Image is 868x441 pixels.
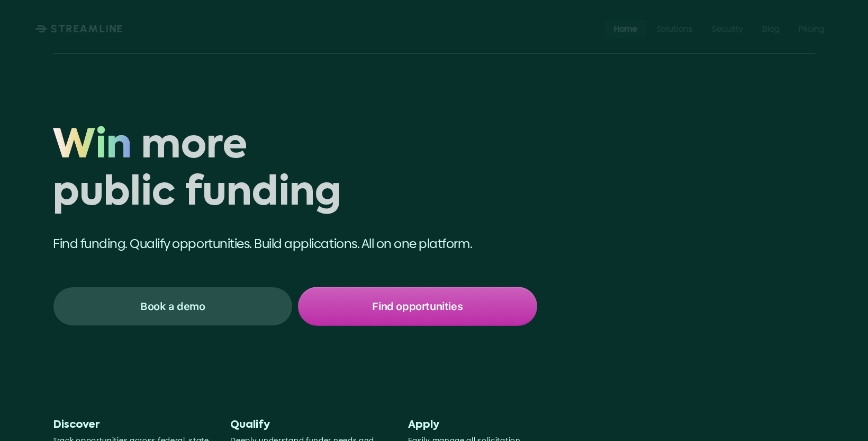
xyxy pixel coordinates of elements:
[372,299,463,313] p: Find opportunities
[298,287,538,326] a: Find opportunities
[754,19,788,38] a: Blog
[50,22,123,35] p: STREAMLINE
[140,299,205,313] p: Book a demo
[657,23,693,33] p: Solutions
[605,19,646,38] a: Home
[703,19,752,38] a: Security
[762,23,780,33] p: Blog
[230,419,391,431] p: Qualify
[53,419,213,431] p: Discover
[35,22,123,35] a: STREAMLINE
[53,235,537,253] p: Find funding. Qualify opportunities. Build applications. All on one platform.
[53,124,132,171] span: Win
[712,23,743,33] p: Security
[53,124,537,218] h1: Win more public funding
[53,287,293,326] a: Book a demo
[408,419,568,431] p: Apply
[790,19,833,38] a: Pricing
[614,23,638,33] p: Home
[799,23,825,33] p: Pricing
